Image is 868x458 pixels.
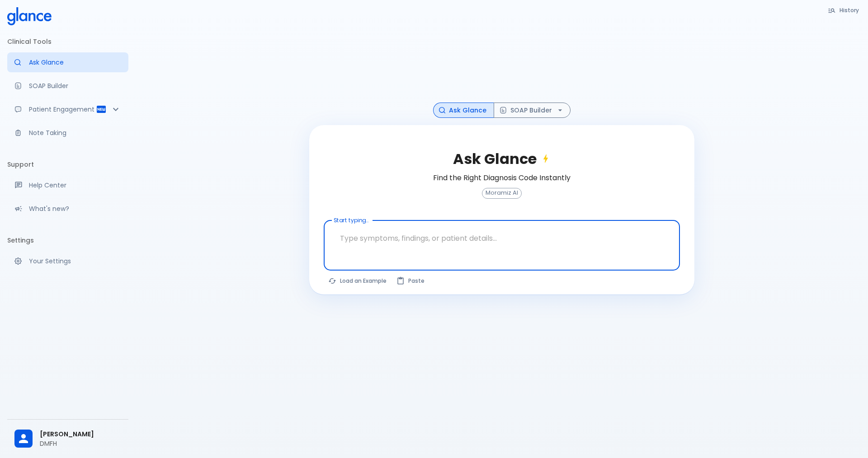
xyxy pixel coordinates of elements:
a: Moramiz: Find ICD10AM codes instantly [7,52,128,72]
p: SOAP Builder [29,81,121,90]
span: Moramiz AI [482,190,521,196]
a: Get help from our support team [7,175,128,195]
a: Advanced note-taking [7,123,128,143]
p: DMFH [40,439,121,448]
div: Recent updates and feature releases [7,199,128,219]
p: Note Taking [29,128,121,137]
p: Your Settings [29,257,121,266]
a: Docugen: Compose a clinical documentation in seconds [7,76,128,96]
button: Paste from clipboard [392,274,430,287]
p: Ask Glance [29,58,121,67]
li: Settings [7,229,128,251]
p: Patient Engagement [29,105,96,114]
p: What's new? [29,204,121,213]
label: Start typing... [334,216,368,224]
li: Clinical Tools [7,31,128,52]
button: Load a random example [324,274,392,287]
li: Support [7,154,128,175]
span: [PERSON_NAME] [40,430,121,439]
button: SOAP Builder [494,103,571,118]
p: Help Center [29,181,121,190]
button: History [823,4,864,17]
h6: Find the Right Diagnosis Code Instantly [433,172,571,184]
div: Patient Reports & Referrals [7,99,128,119]
h2: Ask Glance [453,150,551,168]
button: Ask Glance [433,103,494,118]
div: [PERSON_NAME]DMFH [7,423,128,454]
a: Manage your settings [7,251,128,271]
